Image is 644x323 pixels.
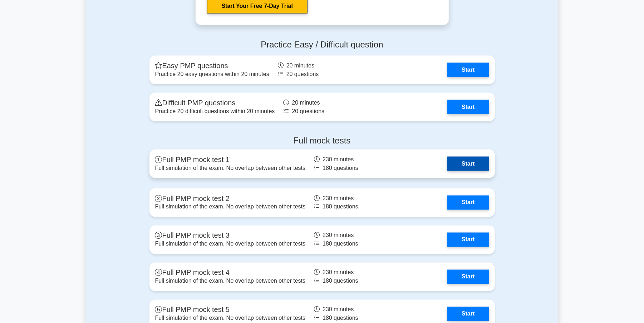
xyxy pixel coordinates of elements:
[447,307,489,321] a: Start
[447,196,489,210] a: Start
[447,100,489,114] a: Start
[447,63,489,77] a: Start
[447,233,489,247] a: Start
[447,157,489,171] a: Start
[149,40,495,50] h4: Practice Easy / Difficult question
[447,270,489,284] a: Start
[149,136,495,146] h4: Full mock tests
